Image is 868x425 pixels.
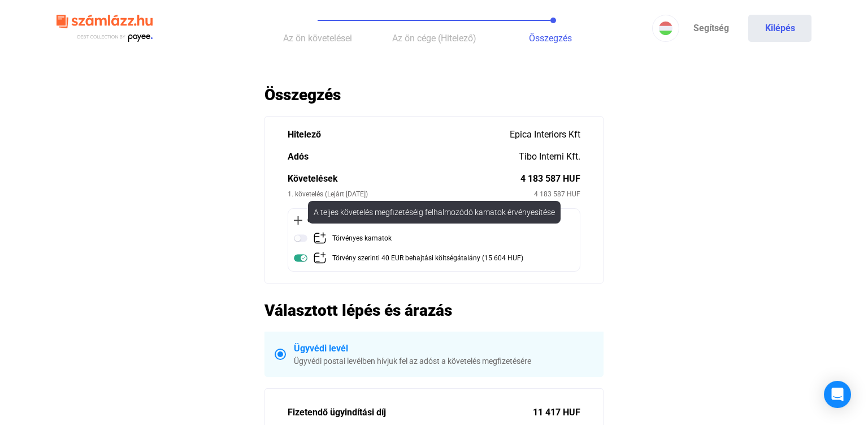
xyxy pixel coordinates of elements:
div: Fizetendő ügyindítási díj [288,406,533,419]
div: Tibo Interni Kft. [519,150,580,164]
span: Az ön cége (Hitelező) [392,33,476,44]
span: Az ön követelései [283,33,352,44]
div: A teljes követelés megfizetéséig felhalmozódó kamatok érvényesítése [308,201,561,224]
img: HU [659,22,672,35]
img: szamlazzhu-logo [57,10,153,47]
div: Hitelező [288,128,510,141]
img: add-claim [313,231,327,245]
div: Adós [288,150,519,164]
div: Epica Interiors Kft [510,128,580,141]
div: 11 417 HUF [533,406,580,419]
div: Követelések [288,172,520,186]
img: plus-black [294,216,302,225]
div: Törvény szerinti 40 EUR behajtási költségátalány (15 604 HUF) [332,251,523,265]
div: 1. követelés (Lejárt [DATE]) [288,188,534,200]
div: Ügyvédi levél [294,342,593,355]
img: add-claim [313,251,327,265]
a: Segítség [679,15,743,42]
button: Kilépés [748,15,811,42]
div: Ügyvédi postai levélben hívjuk fel az adóst a követelés megfizetésére [294,355,593,367]
img: toggle-on [294,251,307,265]
div: 4 183 587 HUF [534,188,580,200]
span: Összegzés [529,33,572,44]
div: Open Intercom Messenger [824,381,851,408]
img: toggle-off [294,231,307,245]
div: 4 183 587 HUF [520,172,580,186]
div: Törvényes kamatok [332,231,392,246]
h2: Választott lépés és árazás [264,300,604,320]
button: HU [652,15,679,42]
h2: Összegzés [264,85,604,105]
div: Opcionális követelések [294,214,574,226]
